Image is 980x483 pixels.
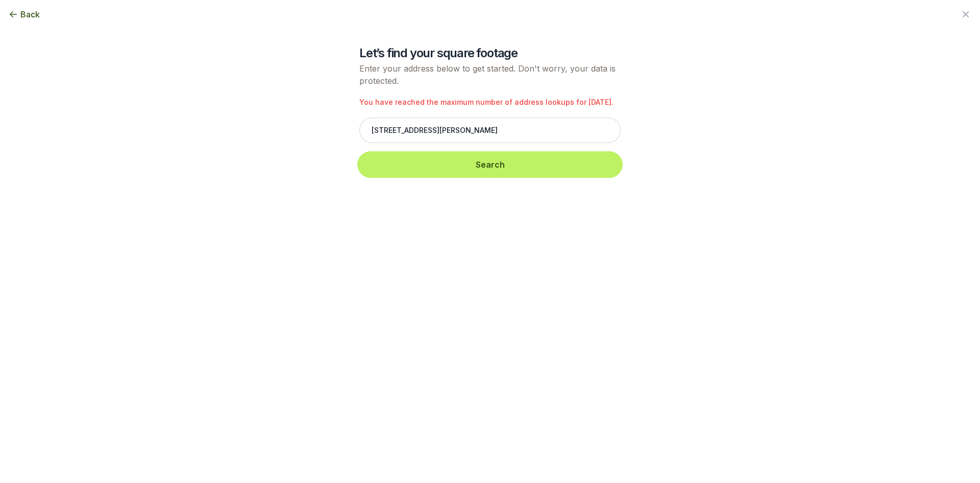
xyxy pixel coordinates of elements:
[359,118,621,143] input: Enter your address
[359,45,621,61] h2: Let’s find your square footage
[359,97,621,107] p: You have reached the maximum number of address lookups for [DATE].
[492,292,588,314] button: Sounds good
[359,62,621,87] p: Enter your address below to get started. Don't worry, your data is protected.
[359,153,621,176] button: Search
[20,8,40,20] span: Back
[8,8,40,20] button: Back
